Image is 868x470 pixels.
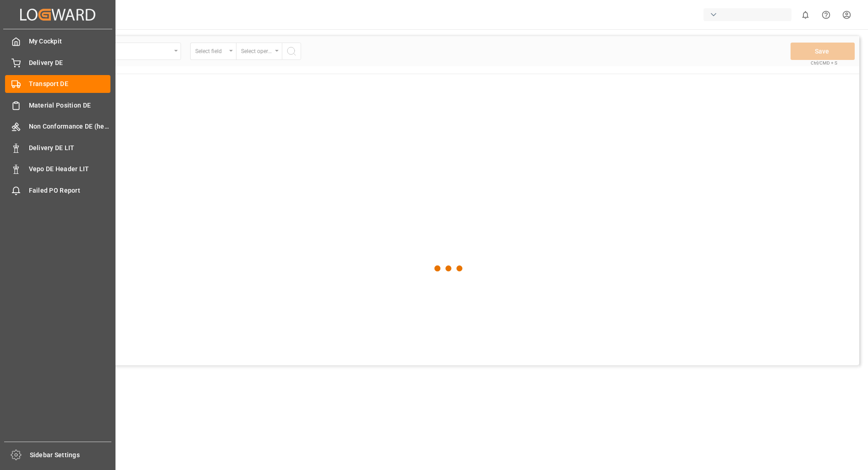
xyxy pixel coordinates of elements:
[5,54,110,71] a: Delivery DE
[30,450,112,460] span: Sidebar Settings
[5,118,110,135] a: Non Conformance DE (header)
[795,5,816,25] button: show 0 new notifications
[29,37,111,46] span: My Cockpit
[29,58,111,68] span: Delivery DE
[5,160,110,178] a: Vepo DE Header LIT
[816,5,836,25] button: Help Center
[29,122,111,131] span: Non Conformance DE (header)
[5,96,110,114] a: Material Position DE
[29,79,111,89] span: Transport DE
[5,181,110,199] a: Failed PO Report
[29,164,111,174] span: Vepo DE Header LIT
[5,139,110,157] a: Delivery DE LIT
[29,186,111,195] span: Failed PO Report
[29,143,111,153] span: Delivery DE LIT
[5,32,110,50] a: My Cockpit
[5,75,110,93] a: Transport DE
[29,101,111,110] span: Material Position DE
